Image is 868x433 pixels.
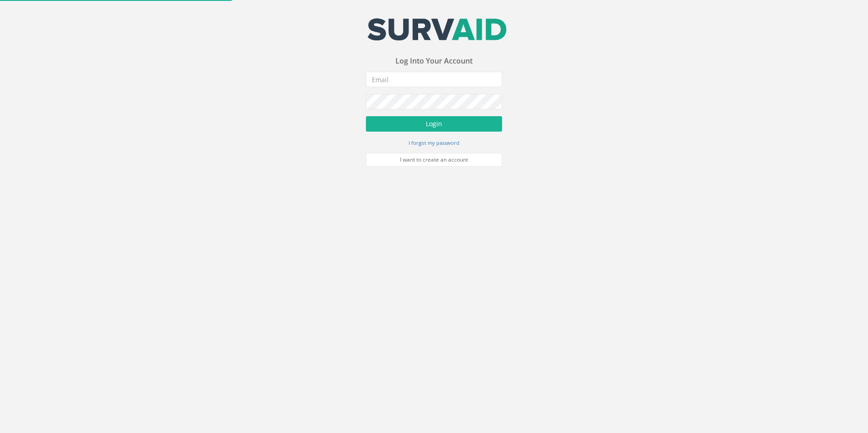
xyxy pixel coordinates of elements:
[366,116,502,132] button: Login
[366,57,502,65] h3: Log Into Your Account
[366,72,502,87] input: Email
[409,138,459,147] a: I forgot my password
[409,139,459,146] small: I forgot my password
[366,153,502,167] a: I want to create an account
